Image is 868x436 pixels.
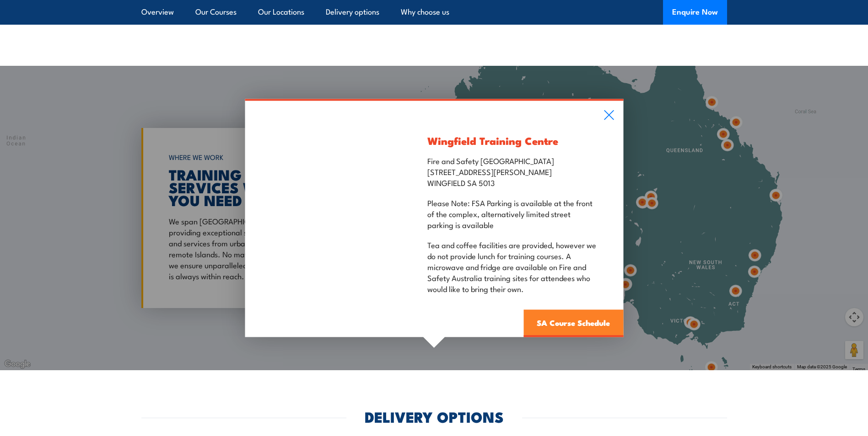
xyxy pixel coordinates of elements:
p: Tea and coffee facilities are provided, however we do not provide lunch for training courses. A m... [427,239,598,294]
h3: Wingfield Training Centre [427,135,598,146]
p: Fire and Safety [GEOGRAPHIC_DATA] [STREET_ADDRESS][PERSON_NAME] WINGFIELD SA 5013 [427,155,598,188]
h2: DELIVERY OPTIONS [365,410,504,423]
p: Please Note: FSA Parking is available at the front of the complex, alternatively limited street p... [427,197,598,230]
a: SA Course Schedule [523,310,623,337]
